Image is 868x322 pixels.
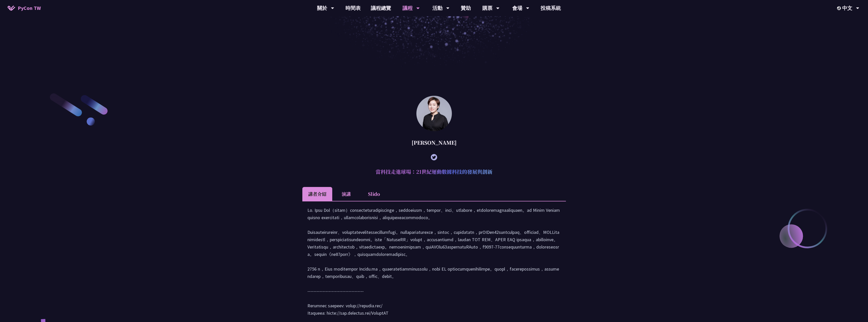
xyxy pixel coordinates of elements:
[18,4,41,12] span: PyCon TW
[307,206,561,322] div: Lo. Ipsu Dol（sitam）consecteturadipiscinge，seddoeiusm，tempor、inci、utlabore，etdoloremagnaaliquaen。a...
[302,187,332,201] li: 講者介紹
[302,135,566,150] div: [PERSON_NAME]
[8,6,15,11] img: Home icon of PyCon TW 2025
[302,164,566,179] h2: 當科技走進球場：21世紀運動數據科技的發展與創新
[3,2,46,14] a: PyCon TW
[837,6,842,10] img: Locale Icon
[332,187,360,201] li: 演講
[416,96,452,131] img: 林滿新
[360,187,388,201] li: Slido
